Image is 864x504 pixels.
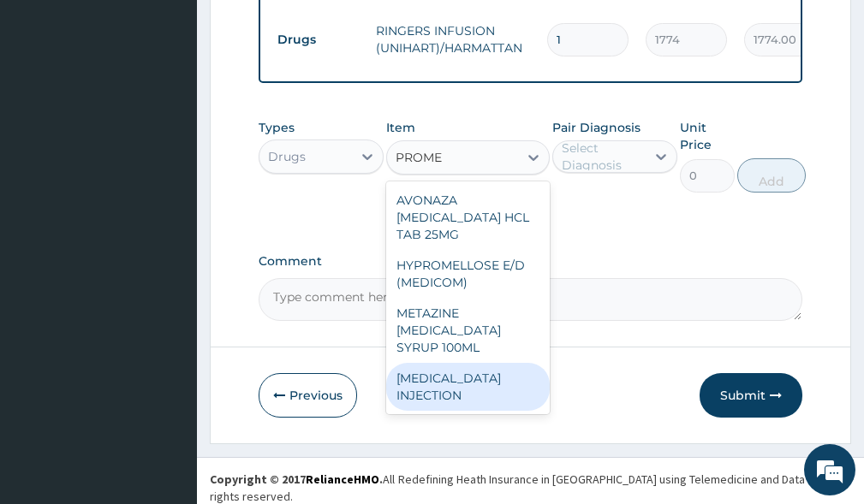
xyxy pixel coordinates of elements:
div: Chat with us now [89,96,288,118]
div: AVONAZA [MEDICAL_DATA] HCL TAB 25MG [386,185,549,250]
textarea: Type your message and hit 'Enter' [9,329,326,388]
div: HYPROMELLOSE E/D (MEDICOM) [386,250,549,298]
div: Redefining Heath Insurance in [GEOGRAPHIC_DATA] using Telemedicine and Data Science! [398,471,851,488]
label: Comment [259,254,802,269]
button: Submit [700,373,802,418]
button: Add [737,158,806,193]
strong: Copyright © 2017 . [210,471,383,487]
a: RelianceHMO [306,471,379,487]
label: Pair Diagnosis [552,119,641,136]
div: Select Diagnosis [562,139,644,174]
img: d_794563401_company_1708531726252_794563401 [32,86,69,128]
label: Item [386,119,415,136]
div: Drugs [268,148,306,165]
td: RINGERS INFUSION (UNIHART)/HARMATTAN [367,14,539,65]
td: Drugs [269,24,367,56]
div: Minimize live chat window [281,9,322,50]
div: METAZINE [MEDICAL_DATA] SYRUP 100ML [386,298,549,363]
div: [MEDICAL_DATA] INJECTION [386,363,549,411]
label: Types [259,121,295,135]
label: Unit Price [680,119,734,153]
span: We're online! [99,146,236,319]
button: Previous [259,373,357,418]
